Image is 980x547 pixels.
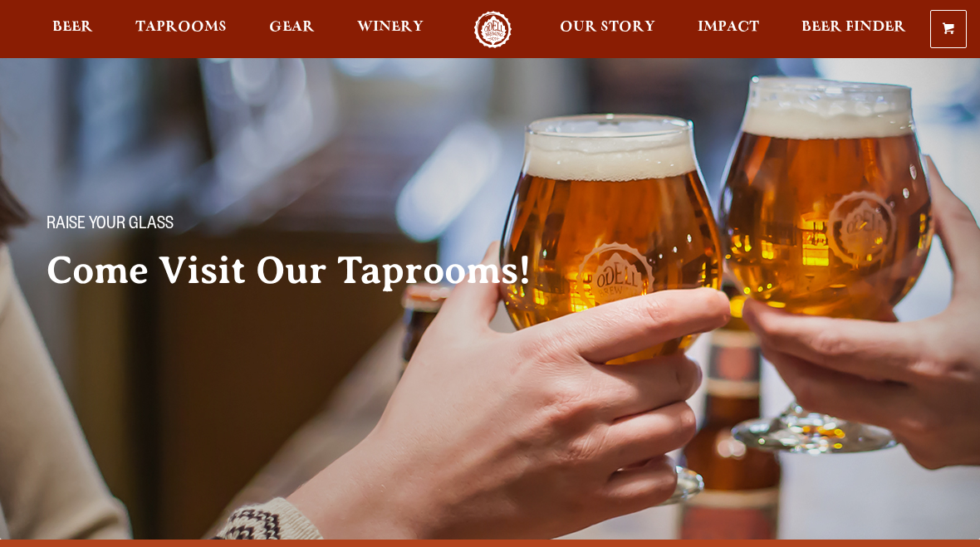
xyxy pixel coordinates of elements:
[801,21,906,34] span: Beer Finder
[42,11,104,48] a: Beer
[687,11,770,48] a: Impact
[357,21,424,34] span: Winery
[269,21,315,34] span: Gear
[47,215,174,237] span: Raise your glass
[791,11,917,48] a: Beer Finder
[462,11,524,48] a: Odell Home
[560,21,655,34] span: Our Story
[125,11,238,48] a: Taprooms
[698,21,759,34] span: Impact
[346,11,434,48] a: Winery
[135,21,227,34] span: Taprooms
[52,21,93,34] span: Beer
[549,11,666,48] a: Our Story
[258,11,326,48] a: Gear
[47,250,565,291] h2: Come Visit Our Taprooms!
